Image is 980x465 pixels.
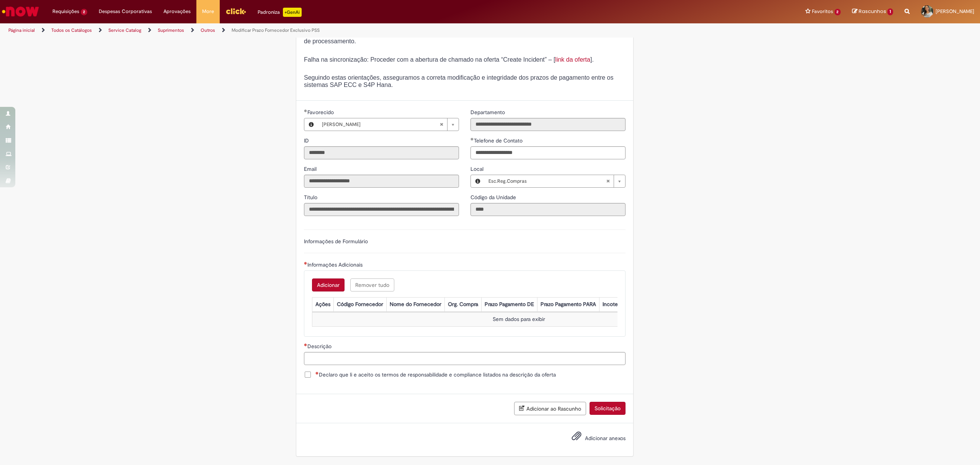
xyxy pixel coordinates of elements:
[51,27,92,33] a: Todos os Catálogos
[436,118,447,131] abbr: Limpar campo Favorecido
[812,8,833,15] span: Favoritos
[304,352,626,365] input: Descrição
[470,138,474,141] span: Obrigatório Preenchido
[304,165,318,173] label: Somente leitura - Email
[81,9,87,15] span: 2
[201,27,215,33] a: Outros
[474,137,524,144] span: Telefone de Contato
[488,175,606,187] span: Esc.Reg.Compras
[318,118,459,131] a: [PERSON_NAME]Limpar campo Favorecido
[570,429,583,447] button: Adicionar anexos
[304,343,307,346] span: Necessários
[8,27,35,33] a: Página inicial
[99,8,152,15] span: Despesas Corporativas
[599,297,630,311] th: Incoterms
[304,262,307,265] span: Necessários
[602,175,614,187] abbr: Limpar campo Local
[859,8,886,15] span: Rascunhos
[258,8,302,17] div: Padroniza
[304,56,626,70] p: Falha na sincronização: Proceder com a abertura de chamado na oferta “Create Incident” – [ ].
[835,9,841,15] span: 2
[307,343,333,350] span: Descrição
[108,27,141,33] a: Service Catalog
[333,297,386,311] th: Código Fornecedor
[202,8,214,15] span: More
[158,27,184,33] a: Suprimentos
[514,402,586,415] button: Adicionar ao Rascunho
[312,278,345,291] button: Add a row for Informações Adicionais
[304,193,319,201] label: Somente leitura - Título
[307,261,364,268] span: Informações Adicionais
[471,175,485,187] button: Local, Visualizar este registro Esc.Reg.Compras
[283,8,302,17] p: +GenAi
[52,8,79,15] span: Requisições
[304,203,459,216] input: Título
[936,8,974,15] span: [PERSON_NAME]
[555,56,590,63] a: link da oferta
[304,31,626,52] p: A interface dos prazos de pagamento do ECC para o S4 é automática, podendo levar até 1 dia útil, ...
[315,371,556,378] span: Declaro que li e aceito os termos de responsabilidade e compliance listados na descrição da oferta
[312,297,333,311] th: Ações
[232,27,320,33] a: Modificar Prazo Fornecedor Exclusivo PSS
[470,146,626,159] input: Telefone de Contato
[470,118,626,131] input: Departamento
[304,146,459,159] input: ID
[470,165,485,172] span: Local
[386,297,444,311] th: Nome do Fornecedor
[470,193,518,201] label: Somente leitura - Código da Unidade
[1,4,40,19] img: ServiceNow
[322,118,439,131] span: [PERSON_NAME]
[225,5,246,17] img: click_logo_yellow_360x200.png
[470,203,626,216] input: Código da Unidade
[307,109,335,116] span: Necessários - Favorecido
[481,297,537,311] th: Prazo Pagamento DE
[470,108,506,116] label: Somente leitura - Departamento
[444,297,481,311] th: Org. Compra
[304,118,318,131] button: Favorecido, Visualizar este registro Tayna Dos Santos Costa
[304,74,626,88] p: Seguindo estas orientações, asseguramos a correta modificação e integridade dos prazos de pagamen...
[887,8,893,15] span: 1
[585,435,626,442] span: Adicionar anexos
[304,109,307,112] span: Obrigatório Preenchido
[163,8,191,15] span: Aprovações
[304,175,459,188] input: Email
[590,402,626,415] button: Solicitação
[312,312,726,326] td: Sem dados para exibir
[315,372,319,375] span: Necessários
[304,238,368,245] label: Informações de Formulário
[304,137,310,144] label: Somente leitura - ID
[6,23,648,38] ul: Trilhas de página
[852,8,893,15] a: Rascunhos
[485,175,625,187] a: Esc.Reg.ComprasLimpar campo Local
[537,297,599,311] th: Prazo Pagamento PARA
